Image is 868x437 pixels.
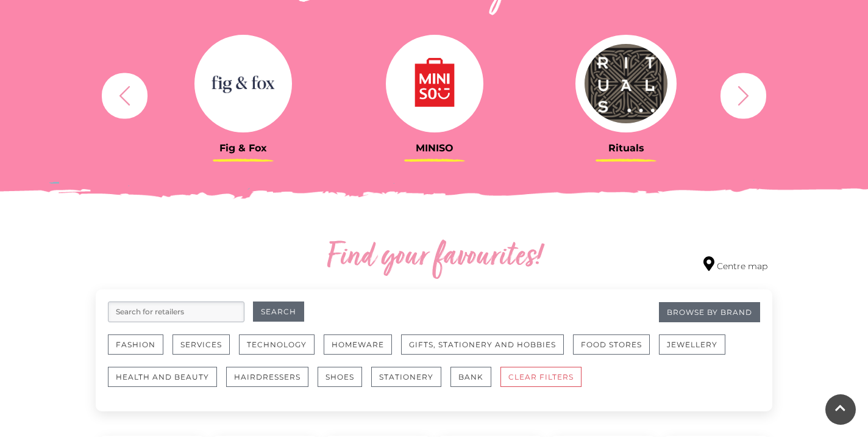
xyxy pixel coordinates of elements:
[239,334,324,367] a: Technology
[324,334,401,367] a: Homeware
[659,334,725,355] button: Jewellery
[108,302,244,322] input: Search for retailers
[348,142,521,154] h3: MINISO
[573,334,650,355] button: Food Stores
[401,334,573,367] a: Gifts, Stationery and Hobbies
[318,367,362,387] button: Shoes
[348,35,521,154] a: MINISO
[108,367,217,387] button: Health and Beauty
[226,367,308,387] button: Hairdressers
[703,256,767,273] a: Centre map
[659,302,760,322] a: Browse By Brand
[212,238,656,277] h2: Find your favourites!
[173,334,239,367] a: Services
[253,302,304,322] button: Search
[157,35,330,154] a: Fig & Fox
[157,142,330,154] h3: Fig & Fox
[371,367,441,387] button: Stationery
[500,367,591,399] a: CLEAR FILTERS
[450,367,500,399] a: Bank
[539,35,713,154] a: Rituals
[239,334,315,355] button: Technology
[108,334,173,367] a: Fashion
[108,334,163,355] button: Fashion
[500,367,582,387] button: CLEAR FILTERS
[108,367,226,399] a: Health and Beauty
[324,334,392,355] button: Homeware
[401,334,564,355] button: Gifts, Stationery and Hobbies
[573,334,659,367] a: Food Stores
[173,334,230,355] button: Services
[539,142,713,154] h3: Rituals
[450,367,491,387] button: Bank
[659,334,735,367] a: Jewellery
[226,367,318,399] a: Hairdressers
[318,367,371,399] a: Shoes
[371,367,450,399] a: Stationery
